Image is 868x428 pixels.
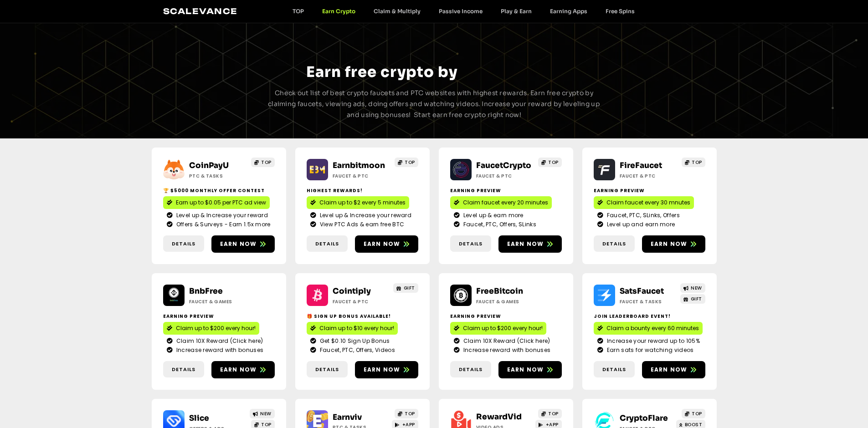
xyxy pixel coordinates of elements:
h2: Faucet & PTC [476,173,533,179]
span: Level up & Increase your reward [318,211,411,219]
a: Earn now [211,361,275,378]
a: Claim up to $200 every hour! [163,322,259,335]
a: CoinPayU [189,161,229,170]
span: Details [459,366,483,373]
a: TOP [251,158,275,167]
h2: 🎁 Sign up bonus available! [307,313,418,320]
a: Claim a bounty every 60 minutes [594,322,703,335]
span: Earn free crypto by [306,63,457,81]
span: Level up & Increase your reward [174,211,268,219]
h2: Faucet & Tasks [620,298,677,305]
h2: 🏆 $5000 Monthly Offer contest [163,187,275,194]
a: Cointiply [333,286,371,296]
span: Claim faucet every 30 mnutes [606,199,690,207]
span: Claim up to $200 every hour! [463,324,543,332]
a: Details [163,235,204,252]
a: FireFaucet [620,161,662,170]
span: Earn now [651,240,688,248]
a: FreeBitcoin [476,286,523,296]
span: Details [602,240,626,248]
a: Earn now [642,235,705,253]
span: Increase reward with bonuses [461,346,550,354]
span: Earn now [651,366,688,374]
h2: Highest Rewards! [307,187,418,194]
span: Claim faucet every 20 minutes [463,199,548,207]
span: TOP [692,159,702,166]
span: Earn up to $0.05 per PTC ad view [176,199,266,207]
a: Passive Income [430,8,492,15]
a: RewardVid [476,412,522,422]
a: Earn up to $0.05 per PTC ad view [163,196,270,209]
a: Free Spins [596,8,644,15]
h2: Earning Preview [450,313,562,320]
span: Earn now [220,240,257,248]
span: TOP [548,159,559,166]
a: TOP [538,158,562,167]
nav: Menu [283,8,644,15]
span: GIFT [404,285,415,291]
span: Level up and earn more [605,220,675,229]
span: Increase your reward up to 105% [605,337,700,345]
span: Earn now [364,240,401,248]
span: Claim up to $2 every 5 minutes [319,199,406,207]
span: TOP [261,421,272,428]
span: Details [315,366,339,373]
a: BnbFree [189,286,223,296]
span: TOP [548,410,559,417]
a: CryptoFlare [620,413,668,423]
a: Claim 10X Reward (Click here) [167,337,271,345]
span: Earn now [507,240,544,248]
span: NEW [691,285,702,291]
span: Details [172,240,195,248]
h2: Faucet & PTC [333,298,390,305]
a: GIFT [393,283,418,293]
a: TOP [682,409,705,418]
a: GIFT [680,294,705,304]
span: Get $0.10 Sign Up Bonus [318,337,390,345]
a: Earn Crypto [313,8,365,15]
p: Check out list of best crypto faucets and PTC websites with highest rewards. Earn free crypto by ... [265,88,604,120]
span: +APP [402,421,415,428]
a: Details [450,361,491,378]
span: Earn now [507,366,544,374]
span: TOP [261,159,272,166]
span: Earn now [364,366,401,374]
a: Details [163,361,204,378]
h2: Join Leaderboard event! [594,313,705,320]
a: TOP [395,158,418,167]
a: TOP [682,158,705,167]
span: Faucet, PTC, Offers, SLinks [461,220,536,229]
a: Claim up to $10 every hour! [307,322,398,335]
h2: Faucet & PTC [333,173,390,179]
span: View PTC Ads & earn free BTC [318,220,404,229]
a: Earn now [211,235,275,253]
span: Faucet, PTC, Offers, Videos [318,346,395,354]
h2: ptc & Tasks [189,173,246,179]
a: Play & Earn [492,8,541,15]
a: FaucetCrypto [476,161,531,170]
span: TOP [405,410,415,417]
span: Offers & Surveys - Earn 1.5x more [174,220,271,229]
span: Claim a bounty every 60 minutes [606,324,699,332]
span: GIFT [691,296,702,302]
span: Level up & earn more [461,211,524,219]
span: Details [602,366,626,373]
a: Claim up to $200 every hour! [450,322,546,335]
a: TOP [395,409,418,418]
span: Details [172,366,195,373]
a: Claim & Multiply [365,8,430,15]
a: Earning Apps [541,8,596,15]
a: Earn now [498,235,562,253]
a: Slice [189,413,209,423]
a: Details [594,235,635,252]
a: Earn now [642,361,705,378]
a: Scalevance [163,6,238,16]
a: Earnviv [333,413,362,422]
h2: Earning Preview [450,187,562,194]
a: Earn now [498,361,562,378]
span: Claim 10X Reward (Click here) [461,337,550,345]
a: Claim up to $2 every 5 minutes [307,196,409,209]
a: Details [594,361,635,378]
span: Details [315,240,339,248]
a: Earn now [355,235,418,253]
